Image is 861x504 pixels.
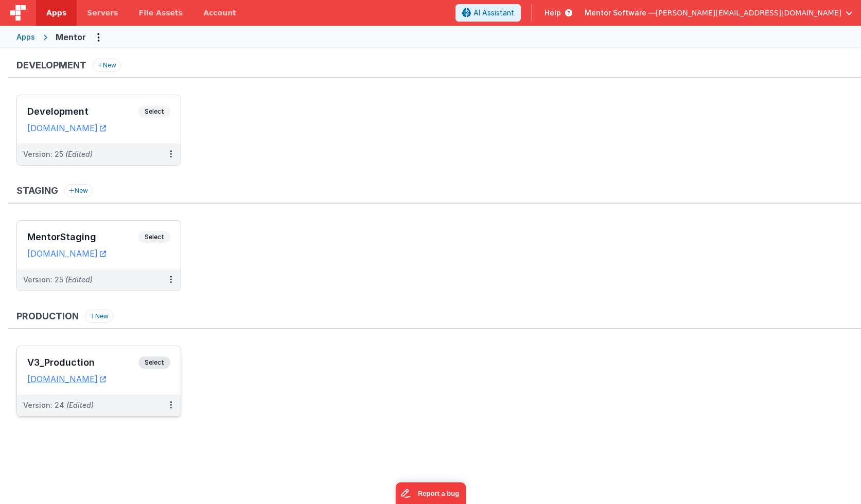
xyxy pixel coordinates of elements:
button: Options [90,29,107,45]
h3: Production [16,311,79,321]
div: Version: 24 [23,400,94,410]
iframe: Marker.io feedback button [395,482,466,504]
span: Select [138,231,170,243]
div: Mentor [56,31,86,43]
span: (Edited) [65,150,93,158]
h3: Staging [16,186,58,196]
a: [DOMAIN_NAME] [27,248,106,259]
span: Mentor Software — [585,8,656,18]
h3: Development [27,106,138,117]
button: New [93,59,121,72]
span: Apps [46,8,66,18]
span: Select [138,356,170,369]
button: New [64,184,93,197]
span: Select [138,105,170,118]
span: Servers [87,8,118,18]
h3: V3_Production [27,357,138,368]
div: Version: 25 [23,149,93,159]
div: Apps [16,32,35,42]
div: Version: 25 [23,275,93,285]
h3: MentorStaging [27,232,138,242]
h3: Development [16,60,86,70]
span: (Edited) [65,275,93,284]
span: File Assets [139,8,183,18]
button: Mentor Software — [PERSON_NAME][EMAIL_ADDRESS][DOMAIN_NAME] [585,8,853,18]
a: [DOMAIN_NAME] [27,374,106,384]
span: Help [544,8,561,18]
span: [PERSON_NAME][EMAIL_ADDRESS][DOMAIN_NAME] [656,8,841,18]
button: AI Assistant [455,4,521,22]
span: (Edited) [66,401,94,409]
a: [DOMAIN_NAME] [27,123,106,133]
button: New [85,310,113,323]
span: AI Assistant [473,8,514,18]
